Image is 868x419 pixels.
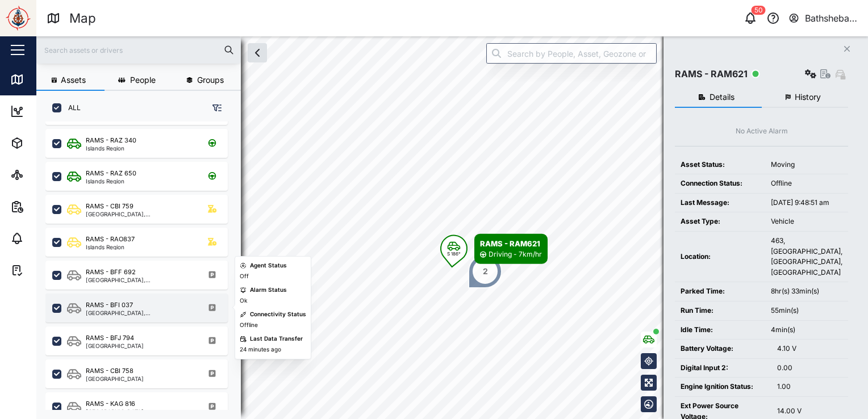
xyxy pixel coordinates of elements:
div: RAMS - BFF 692 [86,267,136,277]
div: Tasks [30,264,61,276]
div: Alarm Status [250,286,287,295]
div: Connection Status: [681,178,759,189]
label: ALL [61,103,81,112]
div: RAMS - RAM621 [480,238,542,249]
div: [GEOGRAPHIC_DATA], [GEOGRAPHIC_DATA] [86,277,194,283]
div: Offline [240,321,258,330]
div: Parked Time: [681,286,759,297]
div: 463, [GEOGRAPHIC_DATA], [GEOGRAPHIC_DATA], [GEOGRAPHIC_DATA] [771,236,842,278]
div: Driving - 7km/hr [489,249,542,260]
button: Bathsheba Kare [788,10,859,26]
div: 55min(s) [771,305,842,316]
div: Assets [30,137,65,149]
span: People [130,76,156,84]
div: Vehicle [771,216,842,227]
div: Location: [681,252,759,262]
div: Bathsheba Kare [805,11,858,26]
div: Islands Region [86,178,136,184]
div: Islands Region [86,244,135,250]
span: Details [710,93,735,101]
div: Asset Type: [681,216,759,227]
div: RAMS - CBI 758 [86,366,133,376]
div: Digital Input 2: [681,363,766,374]
div: 50 [752,6,766,15]
div: Idle Time: [681,325,759,336]
div: RAMS - BFI 037 [86,300,133,310]
div: Ok [240,296,247,305]
div: [GEOGRAPHIC_DATA], [GEOGRAPHIC_DATA] [86,409,194,414]
div: Offline [771,178,842,189]
div: 14.00 V [777,406,842,417]
div: Agent Status [250,261,287,270]
div: grid [45,121,240,410]
div: Engine Ignition Status: [681,382,766,392]
div: RAMS - CBI 759 [86,202,133,211]
div: [GEOGRAPHIC_DATA] [86,343,144,349]
canvas: Map [36,36,868,419]
input: Search assets or drivers [43,41,234,58]
div: Map marker [440,234,548,264]
div: Asset Status: [681,160,759,170]
div: Alarms [30,232,65,245]
div: 2 [483,265,488,278]
div: Dashboard [30,105,81,118]
input: Search by People, Asset, Geozone or Place [486,43,657,64]
div: RAMS - RAM621 [675,67,748,81]
div: 24 minutes ago [240,345,281,354]
div: Map [69,9,96,28]
div: 4min(s) [771,325,842,336]
div: 1.00 [777,382,842,392]
div: Battery Voltage: [681,343,766,354]
div: 4.10 V [777,343,842,354]
div: [DATE] 9:48:51 am [771,198,842,208]
div: [GEOGRAPHIC_DATA], [GEOGRAPHIC_DATA] [86,211,194,217]
div: Moving [771,160,842,170]
div: Connectivity Status [250,310,306,319]
div: Run Time: [681,305,759,316]
div: 0.00 [777,363,842,374]
span: Groups [197,76,224,84]
div: Map [30,73,55,86]
div: RAMS - RAZ 650 [86,169,136,178]
div: Last Data Transfer [250,334,303,343]
div: RAMS - RAZ 340 [86,136,136,145]
div: Reports [30,200,68,213]
div: Sites [30,169,57,181]
div: RAMS - RAO837 [86,234,135,244]
div: 8hr(s) 33min(s) [771,286,842,297]
div: RAMS - KAG 816 [86,399,135,409]
div: [GEOGRAPHIC_DATA], [GEOGRAPHIC_DATA] [86,310,194,316]
div: S 186° [447,252,461,256]
div: [GEOGRAPHIC_DATA] [86,376,144,382]
span: Assets [61,76,86,84]
div: Last Message: [681,198,759,208]
img: Main Logo [6,6,31,31]
div: Off [240,272,249,281]
span: History [795,93,821,101]
div: Islands Region [86,145,136,151]
div: No Active Alarm [736,126,788,137]
div: Map marker [468,254,502,288]
div: RAMS - BFJ 794 [86,333,134,343]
